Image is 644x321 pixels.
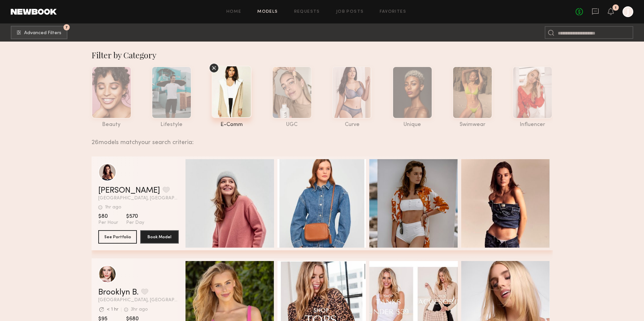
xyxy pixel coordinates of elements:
div: e-comm [212,122,252,128]
a: Home [226,10,241,14]
div: unique [392,122,432,128]
div: influencer [513,122,552,128]
div: swimwear [452,122,492,128]
button: See Portfolio [98,230,137,244]
div: curve [332,122,372,128]
div: Filter by Category [92,50,553,60]
div: 26 models match your search criteria: [92,132,547,146]
span: Per Hour [98,220,118,226]
div: < 1 hr [107,307,118,312]
a: Favorites [380,10,406,14]
span: Per Day [126,220,144,226]
span: Advanced Filters [24,31,61,36]
span: [GEOGRAPHIC_DATA], [GEOGRAPHIC_DATA] [98,196,179,201]
a: J [623,6,633,17]
span: $570 [126,213,144,220]
a: Requests [294,10,320,14]
span: $80 [98,213,118,220]
div: beauty [92,122,131,128]
a: Models [257,10,278,14]
button: Book Model [140,230,179,244]
div: lifestyle [152,122,192,128]
a: [PERSON_NAME] [98,187,160,195]
div: 1 [615,6,616,10]
div: UGC [272,122,312,128]
div: 3hr ago [131,307,148,312]
a: Job Posts [336,10,364,14]
span: [GEOGRAPHIC_DATA], [GEOGRAPHIC_DATA] [98,298,179,303]
button: 7Advanced Filters [11,26,67,39]
div: 1hr ago [105,205,121,210]
a: Brooklyn B. [98,288,139,297]
span: 7 [65,26,68,29]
